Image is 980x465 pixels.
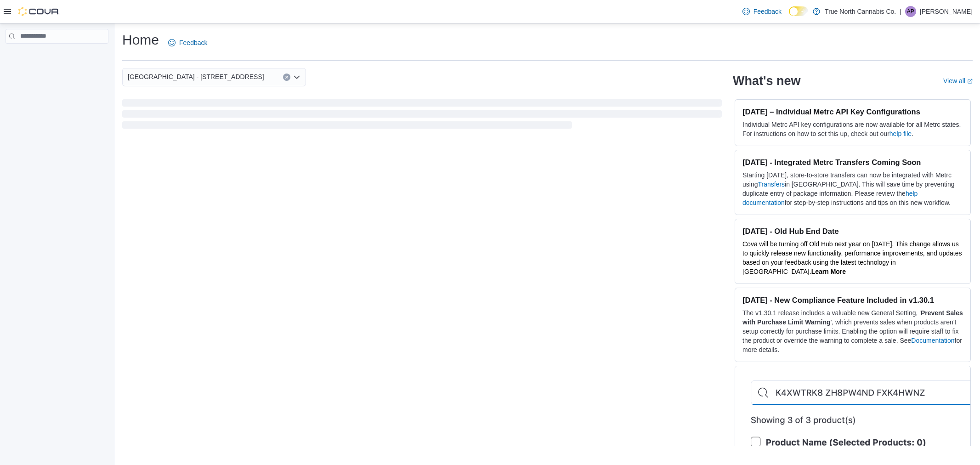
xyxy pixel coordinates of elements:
[742,158,963,167] h3: [DATE] - Integrated Metrc Transfers Coming Soon
[742,309,963,326] strong: Prevent Sales with Purchase Limit Warning
[967,79,973,84] svg: External link
[753,7,782,16] span: Feedback
[742,227,963,236] h3: [DATE] - Old Hub End Date
[128,71,264,82] span: [GEOGRAPHIC_DATA] - [STREET_ADDRESS]
[742,107,963,116] h3: [DATE] – Individual Metrc API Key Configurations
[742,170,963,207] p: Starting [DATE], store-to-store transfers can now be integrated with Metrc using in [GEOGRAPHIC_D...
[811,268,846,275] a: Learn More
[900,6,901,17] p: |
[920,6,973,17] p: [PERSON_NAME]
[905,6,916,17] div: Alexis Pirie
[789,6,808,16] input: Dark Mode
[739,2,785,21] a: Feedback
[122,31,159,49] h1: Home
[907,6,914,17] span: AP
[18,7,60,16] img: Cova
[825,6,896,17] p: True North Cannabis Co.
[742,295,963,305] h3: [DATE] - New Compliance Feature Included in v1.30.1
[742,308,963,354] p: The v1.30.1 release includes a valuable new General Setting, ' ', which prevents sales when produ...
[742,240,962,275] span: Cova will be turning off Old Hub next year on [DATE]. This change allows us to quickly release ne...
[742,120,963,138] p: Individual Metrc API key configurations are now available for all Metrc states. For instructions ...
[911,337,954,344] a: Documentation
[164,34,211,52] a: Feedback
[179,38,207,47] span: Feedback
[943,77,973,85] a: View allExternal link
[742,190,918,206] a: help documentation
[283,74,290,81] button: Clear input
[733,74,800,88] h2: What's new
[889,130,912,137] a: help file
[758,181,785,188] a: Transfers
[122,101,722,130] span: Loading
[6,45,108,68] nav: Complex example
[293,74,300,81] button: Open list of options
